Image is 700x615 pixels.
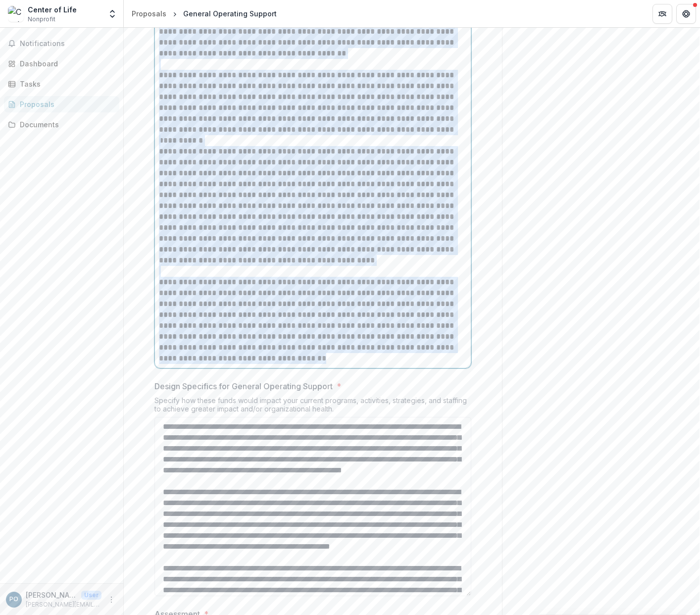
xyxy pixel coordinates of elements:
span: Nonprofit [28,15,55,24]
a: Proposals [4,96,119,112]
div: Proposals [20,99,111,109]
p: [PERSON_NAME][EMAIL_ADDRESS][PERSON_NAME][DOMAIN_NAME] [26,600,101,609]
div: Patrick Ohrman [9,596,18,603]
button: Get Help [676,4,696,24]
div: Proposals [132,8,166,19]
p: Design Specifics for General Operating Support [154,380,333,392]
a: Dashboard [4,55,119,72]
button: Notifications [4,36,119,51]
a: Documents [4,116,119,133]
nav: breadcrumb [128,6,281,21]
div: Dashboard [20,58,111,69]
a: Proposals [128,6,170,21]
img: Center of Life [8,6,24,22]
div: Documents [20,119,111,130]
div: Specify how these funds would impact your current programs, activities, strategies, and staffing ... [154,396,471,417]
button: Open entity switcher [105,4,119,24]
span: Notifications [20,40,115,48]
div: General Operating Support [183,8,277,19]
div: Center of Life [28,4,77,15]
button: More [105,594,117,606]
a: Tasks [4,76,119,92]
div: Tasks [20,79,111,89]
p: User [81,591,101,600]
p: [PERSON_NAME] [26,590,77,600]
button: Partners [652,4,672,24]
